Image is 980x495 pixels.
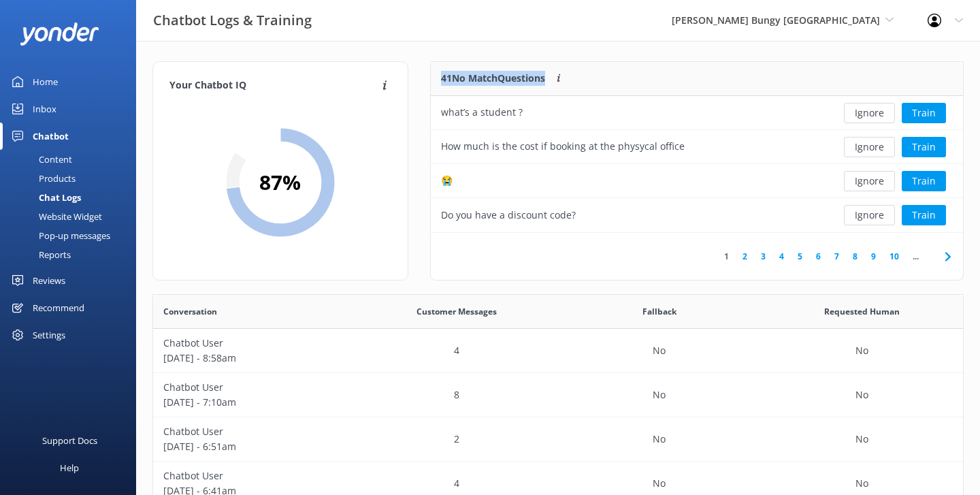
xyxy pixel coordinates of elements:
[902,171,946,191] button: Train
[163,351,346,366] p: [DATE] - 8:58am
[642,305,676,318] span: Fallback
[653,476,666,491] p: No
[33,294,84,321] div: Recommend
[431,198,963,232] div: row
[42,427,97,454] div: Support Docs
[883,250,906,263] a: 10
[902,137,946,157] button: Train
[153,373,963,417] div: row
[828,250,846,263] a: 7
[431,96,963,232] div: grid
[8,188,81,207] div: Chat Logs
[153,10,312,31] h3: Chatbot Logs & Training
[441,139,685,154] div: How much is the cost if booking at the physycal office
[441,105,523,120] div: what’s a student ?
[844,205,895,225] button: Ignore
[653,387,666,402] p: No
[33,95,56,123] div: Inbox
[8,245,71,264] div: Reports
[8,245,136,264] a: Reports
[33,68,58,95] div: Home
[906,250,926,263] span: ...
[672,14,880,27] span: [PERSON_NAME] Bungy [GEOGRAPHIC_DATA]
[33,321,65,349] div: Settings
[33,123,69,150] div: Chatbot
[163,439,346,454] p: [DATE] - 6:51am
[855,343,868,358] p: No
[163,305,217,318] span: Conversation
[153,417,963,462] div: row
[441,208,576,223] div: Do you have a discount code?
[855,387,868,402] p: No
[864,250,883,263] a: 9
[454,476,459,491] p: 4
[431,130,963,164] div: row
[8,150,72,169] div: Content
[60,454,79,481] div: Help
[8,207,136,226] a: Website Widget
[855,476,868,491] p: No
[454,432,459,447] p: 2
[855,432,868,447] p: No
[844,171,895,191] button: Ignore
[8,207,102,226] div: Website Widget
[902,205,946,225] button: Train
[772,250,791,263] a: 4
[8,226,136,245] a: Pop-up messages
[431,164,963,198] div: row
[163,424,346,439] p: Chatbot User
[163,395,346,410] p: [DATE] - 7:10am
[8,150,136,169] a: Content
[163,380,346,395] p: Chatbot User
[153,329,963,373] div: row
[653,343,666,358] p: No
[454,343,459,358] p: 4
[754,250,772,263] a: 3
[259,166,301,199] h2: 87 %
[8,169,76,188] div: Products
[717,250,736,263] a: 1
[169,78,378,93] h4: Your Chatbot IQ
[20,22,99,45] img: yonder-white-logo.png
[441,71,545,86] p: 41 No Match Questions
[809,250,828,263] a: 6
[416,305,497,318] span: Customer Messages
[846,250,864,263] a: 8
[902,103,946,123] button: Train
[8,169,136,188] a: Products
[441,173,453,188] div: 😭
[431,96,963,130] div: row
[653,432,666,447] p: No
[824,305,900,318] span: Requested Human
[844,103,895,123] button: Ignore
[8,226,110,245] div: Pop-up messages
[33,267,65,294] div: Reviews
[844,137,895,157] button: Ignore
[454,387,459,402] p: 8
[8,188,136,207] a: Chat Logs
[736,250,754,263] a: 2
[163,336,346,351] p: Chatbot User
[791,250,809,263] a: 5
[163,468,346,483] p: Chatbot User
